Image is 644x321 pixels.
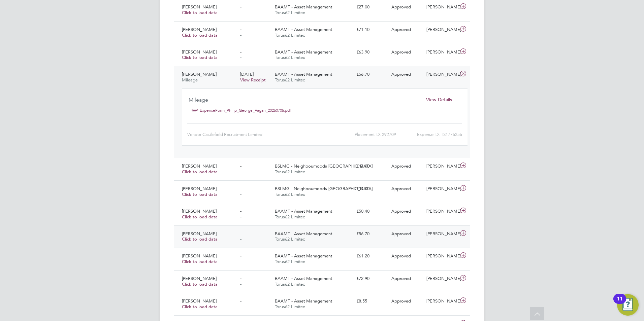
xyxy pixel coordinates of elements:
span: Approved [391,298,411,304]
span: Torus62 Limited [275,236,305,242]
div: £27.00 [354,2,389,13]
div: [PERSON_NAME] [424,69,459,80]
span: Torus62 Limited [275,77,305,83]
div: Placement ID: 292709 [308,129,396,140]
span: Click to load data [182,304,218,310]
span: - [240,169,241,175]
span: Click to load data [182,32,218,38]
span: Torus62 Limited [275,304,305,310]
span: Click to load data [182,10,218,15]
span: Torus62 Limited [275,214,305,220]
span: - [240,208,241,214]
div: £71.10 [354,24,389,35]
div: £50.40 [354,206,389,217]
span: Mileage [182,77,198,83]
span: Click to load data [182,214,218,220]
span: Torus62 Limited [275,281,305,287]
span: - [240,191,241,197]
div: Vendor: [187,129,308,140]
span: - [240,186,241,191]
span: BAAMT - Asset Management [275,49,332,55]
span: - [240,298,241,304]
span: - [240,231,241,237]
div: [PERSON_NAME] [424,161,459,172]
span: Approved [391,163,411,169]
span: Click to load data [182,191,218,197]
div: [PERSON_NAME] [424,24,459,35]
span: [PERSON_NAME] [182,186,217,191]
span: Click to load data [182,55,218,60]
span: Approved [391,253,411,259]
span: View Details [426,97,452,103]
span: [PERSON_NAME] [182,49,217,55]
span: BSLMG - Neighbourhoods [GEOGRAPHIC_DATA] [275,186,373,191]
span: Click to load data [182,169,218,175]
div: 11 [617,299,623,308]
div: £56.70 [354,228,389,240]
span: Castlefield Recruitment Limited [202,132,262,137]
div: Expense ID: TS1776256 [396,129,462,140]
span: Approved [391,186,411,191]
span: Approved [391,71,411,77]
span: Torus62 Limited [275,191,305,197]
span: - [240,236,241,242]
div: [PERSON_NAME] [424,206,459,217]
span: BAAMT - Asset Management [275,231,332,237]
span: [PERSON_NAME] [182,298,217,304]
div: [PERSON_NAME] [424,273,459,284]
span: [PERSON_NAME] [182,253,217,259]
span: Torus62 Limited [275,259,305,264]
span: [DATE] [240,71,254,77]
span: - [240,304,241,310]
span: BAAMT - Asset Management [275,27,332,32]
div: £63.90 [354,47,389,58]
span: BAAMT - Asset Management [275,253,332,259]
span: Approved [391,231,411,237]
span: Click to load data [182,259,218,264]
span: Click to load data [182,281,218,287]
span: - [240,27,241,32]
div: £61.20 [354,251,389,262]
div: £14.00 [354,183,389,194]
span: - [240,276,241,281]
button: Open Resource Center, 11 new notifications [617,294,639,316]
div: [PERSON_NAME] [424,47,459,58]
span: Torus62 Limited [275,55,305,60]
div: £72.90 [354,273,389,284]
div: [PERSON_NAME] [424,296,459,307]
div: £56.70 [354,69,389,80]
span: BAAMT - Asset Management [275,208,332,214]
span: BAAMT - Asset Management [275,4,332,10]
div: £8.55 [354,296,389,307]
span: - [240,163,241,169]
span: Click to load data [182,236,218,242]
div: [PERSON_NAME] [424,228,459,240]
span: - [240,259,241,264]
span: Approved [391,4,411,10]
span: - [240,253,241,259]
span: - [240,49,241,55]
span: - [240,214,241,220]
span: - [240,55,241,60]
span: - [240,32,241,38]
span: Approved [391,27,411,32]
span: - [240,10,241,15]
span: [PERSON_NAME] [182,276,217,281]
div: Mileage [189,94,417,105]
span: BAAMT - Asset Management [275,276,332,281]
span: [PERSON_NAME] [182,27,217,32]
div: [PERSON_NAME] [424,251,459,262]
span: BSLMG - Neighbourhoods [GEOGRAPHIC_DATA] [275,163,373,169]
span: BAAMT - Asset Management [275,71,332,77]
span: - [240,281,241,287]
span: Approved [391,276,411,281]
span: Torus62 Limited [275,32,305,38]
span: Torus62 Limited [275,10,305,15]
span: [PERSON_NAME] [182,71,217,77]
span: BAAMT - Asset Management [275,298,332,304]
span: - [240,4,241,10]
span: [PERSON_NAME] [182,4,217,10]
a: View Receipt [240,77,266,83]
span: Torus62 Limited [275,169,305,175]
span: Approved [391,208,411,214]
